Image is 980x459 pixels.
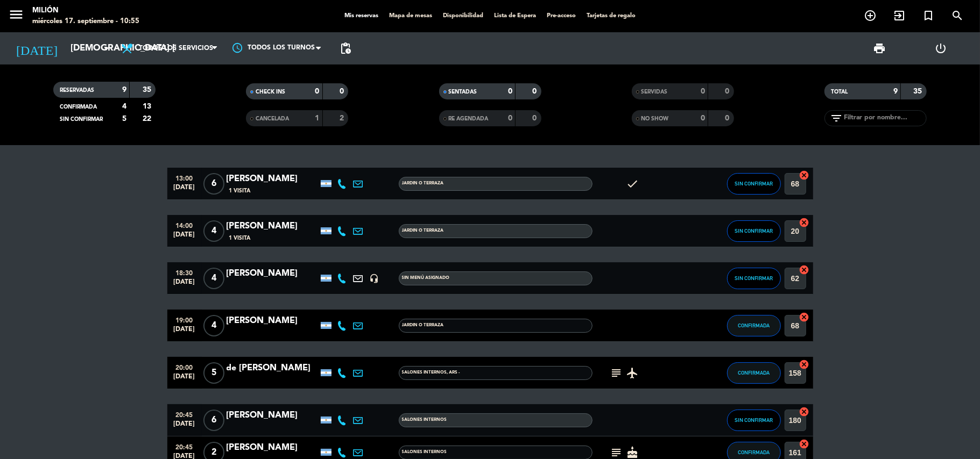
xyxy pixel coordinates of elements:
[100,42,113,55] i: arrow_drop_down
[799,312,810,322] i: cancel
[893,9,906,22] i: exit_to_app
[831,89,848,95] span: TOTAL
[203,410,224,431] span: 6
[913,88,924,95] strong: 35
[489,13,541,19] span: Lista de Espera
[171,278,198,291] span: [DATE]
[315,88,320,95] strong: 0
[402,181,444,185] span: JARDIN o TERRAZA
[581,13,641,19] span: Tarjetas de regalo
[727,410,781,431] button: SIN CONFIRMAR
[143,86,153,94] strong: 35
[508,114,512,122] strong: 0
[402,450,447,454] span: SALONES INTERNOS
[227,361,318,375] div: de [PERSON_NAME]
[171,219,198,231] span: 14:00
[626,177,639,190] i: check
[171,313,198,326] span: 19:00
[171,266,198,278] span: 18:30
[738,449,770,455] span: CONFIRMADA
[799,170,810,181] i: cancel
[171,361,198,373] span: 20:00
[227,441,318,455] div: [PERSON_NAME]
[873,42,886,55] span: print
[911,32,972,64] div: LOG OUT
[139,45,213,52] span: Todos los servicios
[438,13,489,19] span: Disponibilidad
[229,234,251,242] span: 1 Visita
[610,446,623,459] i: subject
[315,114,320,122] strong: 1
[171,373,198,385] span: [DATE]
[402,323,444,327] span: JARDIN o TERRAZA
[725,114,731,122] strong: 0
[171,408,198,420] span: 20:45
[171,420,198,433] span: [DATE]
[32,16,139,27] div: miércoles 17. septiembre - 10:55
[935,42,948,55] i: power_settings_new
[830,112,843,125] i: filter_list
[641,89,668,95] span: SERVIDAS
[727,268,781,289] button: SIN CONFIRMAR
[799,359,810,370] i: cancel
[864,9,877,22] i: add_circle_outline
[8,6,24,26] button: menu
[402,276,450,280] span: Sin menú asignado
[227,408,318,422] div: [PERSON_NAME]
[641,116,669,121] span: NO SHOW
[735,275,773,281] span: SIN CONFIRMAR
[893,88,898,95] strong: 9
[799,439,810,449] i: cancel
[339,13,384,19] span: Mis reservas
[171,440,198,453] span: 20:45
[610,367,623,379] i: subject
[384,13,438,19] span: Mapa de mesas
[370,274,379,283] i: headset_mic
[738,370,770,376] span: CONFIRMADA
[843,112,926,124] input: Filtrar por nombre...
[532,88,539,95] strong: 0
[203,220,224,242] span: 4
[171,171,198,184] span: 13:00
[122,86,126,94] strong: 9
[508,88,512,95] strong: 0
[951,9,964,22] i: search
[402,228,444,233] span: JARDIN o TERRAZA
[122,103,126,110] strong: 4
[203,362,224,384] span: 5
[340,114,346,122] strong: 2
[60,88,94,93] span: RESERVADAS
[8,6,24,23] i: menu
[447,370,460,375] span: , ARS -
[227,172,318,186] div: [PERSON_NAME]
[122,115,126,123] strong: 5
[227,267,318,281] div: [PERSON_NAME]
[32,5,139,16] div: Milión
[799,264,810,275] i: cancel
[727,220,781,242] button: SIN CONFIRMAR
[735,228,773,234] span: SIN CONFIRMAR
[738,322,770,328] span: CONFIRMADA
[229,187,251,195] span: 1 Visita
[449,89,477,95] span: SENTADAS
[8,37,65,60] i: [DATE]
[203,315,224,336] span: 4
[449,116,489,121] span: RE AGENDADA
[60,104,97,110] span: CONFIRMADA
[227,219,318,233] div: [PERSON_NAME]
[143,103,153,110] strong: 13
[725,88,731,95] strong: 0
[143,115,153,123] strong: 22
[626,446,639,459] i: cake
[735,417,773,423] span: SIN CONFIRMAR
[799,217,810,228] i: cancel
[203,268,224,289] span: 4
[735,181,773,187] span: SIN CONFIRMAR
[922,9,935,22] i: turned_in_not
[727,362,781,384] button: CONFIRMADA
[339,42,352,55] span: pending_actions
[203,173,224,195] span: 6
[171,231,198,243] span: [DATE]
[541,13,581,19] span: Pre-acceso
[171,326,198,338] span: [DATE]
